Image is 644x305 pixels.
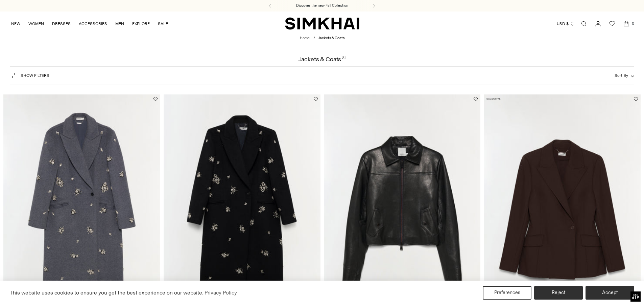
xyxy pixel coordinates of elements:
[28,16,44,31] a: WOMEN
[577,17,591,30] a: Open search modal
[313,36,315,41] div: /
[630,20,636,26] span: 0
[483,286,531,300] button: Preferences
[586,286,634,300] button: Accept
[115,16,124,31] a: MEN
[296,3,348,8] a: Discover the new Fall Collection
[21,73,49,78] span: Show Filters
[615,73,628,78] span: Sort By
[52,16,71,31] a: DRESSES
[634,97,638,101] button: Add to Wishlist
[534,286,583,300] button: Reject
[605,17,619,30] a: Wishlist
[300,36,344,41] nav: breadcrumbs
[204,288,238,298] a: Privacy Policy (opens in a new tab)
[10,289,204,296] span: This website uses cookies to ensure you get the best experience on our website.
[591,17,605,30] a: Go to the account page
[620,17,633,30] a: Open cart modal
[300,36,310,40] a: Home
[79,16,107,31] a: ACCESSORIES
[10,70,49,81] button: Show Filters
[132,16,150,31] a: EXPLORE
[615,72,634,79] button: Sort By
[342,56,346,62] div: 31
[318,36,344,40] span: Jackets & Coats
[557,16,575,31] button: USD $
[158,16,168,31] a: SALE
[285,17,359,30] a: SIMKHAI
[474,97,478,101] button: Add to Wishlist
[314,97,318,101] button: Add to Wishlist
[153,97,158,101] button: Add to Wishlist
[11,16,20,31] a: NEW
[299,56,346,62] h1: Jackets & Coats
